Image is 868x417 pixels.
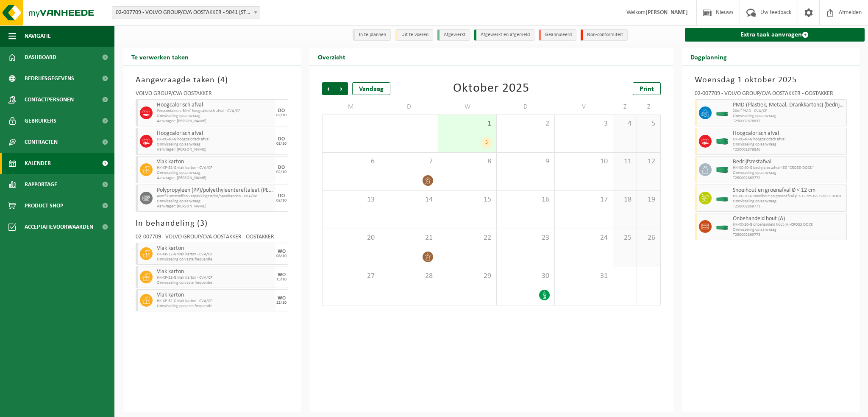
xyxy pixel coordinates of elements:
span: 24 [559,233,608,243]
span: 11 [618,157,632,166]
h2: Te verwerken taken [123,48,197,65]
td: Z [637,99,661,115]
div: 5 [481,137,492,148]
span: 9 [501,157,550,166]
span: Omwisseling op aanvraag [733,114,845,119]
span: Snoeihout en groenafval Ø < 12 cm [733,187,845,194]
div: Vandaag [352,82,390,95]
a: Print [633,82,661,95]
span: 02-007709 - VOLVO GROUP/CVA OOSTAKKER - 9041 OOSTAKKER, SMALLEHEERWEG 31 [112,7,260,19]
span: HK-XP-32-G vlak karton - CVA/CP [157,252,273,257]
img: HK-XC-20-GN-00 [716,110,729,116]
span: Omwisseling op aanvraag [157,199,273,204]
span: Volgende [335,82,348,95]
div: Oktober 2025 [453,82,529,95]
span: PMD (Plastiek, Metaal, Drankkartons) (bedrijven) [733,102,845,109]
span: HK-XC-40-G hoogcalorisch afval [733,137,845,142]
span: T250002878836 [733,147,845,152]
span: Omwisseling op vaste frequentie [157,280,273,285]
span: Aanvrager: [PERSON_NAME] [157,176,273,181]
img: HK-XC-20-GN-00 [716,224,729,230]
span: HK-XC-20-G snoeihout en groenafval Ø < 12 cm-ISS CROSS DOCK [733,194,845,199]
span: Contracten [25,132,58,153]
span: 19 [641,195,656,204]
span: Omwisseling op aanvraag [157,171,273,176]
span: Bedrijfsgegevens [25,68,74,89]
li: Geannuleerd [539,29,576,41]
h3: In behandeling ( ) [136,217,288,230]
span: 13 [327,195,376,204]
td: M [322,99,380,115]
span: Onbehandeld hout (A) [733,215,845,222]
span: Contactpersonen [25,89,74,110]
span: Gebruikers [25,110,56,132]
div: DO [278,193,285,199]
div: 02/10 [276,113,287,118]
div: WO [278,296,286,301]
li: Non-conformiteit [581,29,628,41]
span: Omwisseling op aanvraag [733,199,845,204]
span: Aanvrager: [PERSON_NAME] [157,119,273,124]
span: 10 [559,157,608,166]
span: 29 [442,271,492,281]
span: Vlak karton [157,245,273,252]
span: Omwisseling op vaste frequentie [157,304,273,309]
span: Navigatie [25,25,51,47]
span: HK-XC-40-G bedrijfsrestafval-ISS "CROSS-DOCK" [733,165,845,171]
span: 16 [501,195,550,204]
span: 15 [442,195,492,204]
span: 02-007709 - VOLVO GROUP/CVA OOSTAKKER - 9041 OOSTAKKER, SMALLEHEERWEG 31 [112,6,260,19]
span: HK-XC-20-G onbehandeld hout (A)-CROSS DOCK [733,222,845,227]
span: 3 [559,119,608,129]
span: Bedrijfsrestafval [733,159,845,165]
span: 7 [384,157,434,166]
span: Print [640,86,654,92]
li: Afgewerkt [437,29,470,41]
div: 02/10 [276,142,287,146]
span: Perscontainers 30m³ hoogcalorisch afval - CVA/CP [157,109,273,114]
div: WO [278,272,286,277]
span: 30 [501,271,550,281]
div: 08/10 [276,254,287,258]
h2: Overzicht [309,48,354,65]
div: DO [278,165,285,170]
div: 22/10 [276,301,287,305]
td: D [497,99,555,115]
img: HK-XC-40-GN-00 [716,167,729,173]
img: HK-XC-40-GN-00 [716,138,729,145]
span: 4 [618,119,632,129]
div: DO [278,137,285,142]
li: In te plannen [353,29,391,41]
span: 6 [327,157,376,166]
td: W [438,99,496,115]
span: 23 [501,233,550,243]
span: Rapportage [25,174,57,195]
strong: [PERSON_NAME] [645,9,688,16]
a: Extra taak aanvragen [685,28,865,42]
li: Afgewerkt en afgemeld [474,29,534,41]
h3: Woensdag 1 oktober 2025 [695,74,847,87]
span: T250002878837 [733,119,845,124]
span: Vlak karton [157,159,273,165]
div: DO [278,108,285,113]
span: 14 [384,195,434,204]
span: Acceptatievoorwaarden [25,216,93,238]
span: 20m³ PMD - CVA/CP [733,109,845,114]
span: 26 [641,233,656,243]
div: VOLVO GROUP/CVA OOSTAKKER [136,91,288,99]
td: V [555,99,613,115]
span: 40m³ kunststoffen verpakkingsstrips/spanbanden - CVA/CP [157,194,273,199]
span: Omwisseling op vaste frequentie [157,257,273,262]
h3: Aangevraagde taken ( ) [136,74,288,87]
span: Omwisseling op aanvraag [157,114,273,119]
span: 12 [641,157,656,166]
span: 4 [220,76,225,84]
span: 8 [442,157,492,166]
span: Omwisseling op aanvraag [733,227,845,232]
li: Uit te voeren [395,29,433,41]
span: Dashboard [25,47,56,68]
span: Aanvrager: [PERSON_NAME] [157,204,273,209]
h2: Dagplanning [682,48,735,65]
div: 02/10 [276,170,287,174]
span: 27 [327,271,376,281]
